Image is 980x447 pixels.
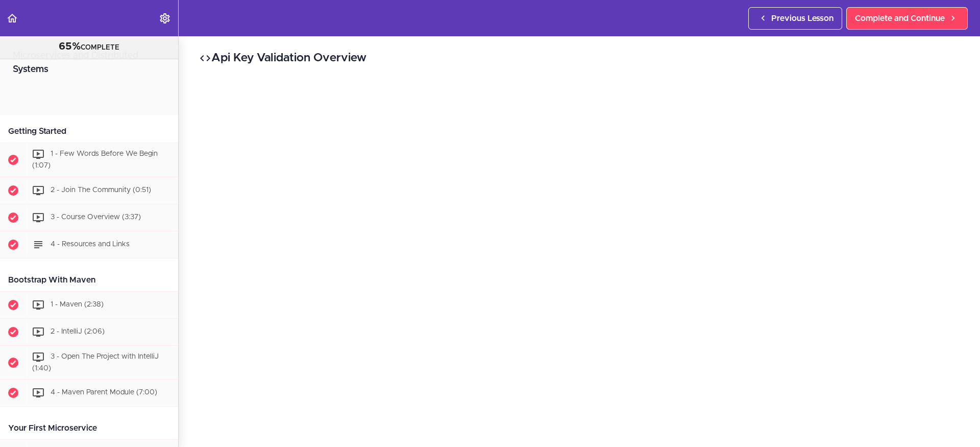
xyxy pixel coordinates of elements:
a: Previous Lesson [748,7,842,30]
span: Previous Lesson [771,12,834,25]
a: Complete and Continue [846,7,968,30]
span: 65% [59,41,81,52]
span: 4 - Resources and Links [51,241,130,248]
h2: Api Key Validation Overview [199,50,960,67]
span: Complete and Continue [855,12,945,25]
span: 1 - Maven (2:38) [51,301,104,308]
span: 2 - IntelliJ (2:06) [51,328,105,335]
span: 2 - Join The Community (0:51) [51,186,151,194]
span: 4 - Maven Parent Module (7:00) [51,389,157,396]
div: COMPLETE [13,40,165,54]
svg: Back to course curriculum [6,12,18,25]
span: 1 - Few Words Before We Begin (1:07) [32,150,158,169]
span: 3 - Open The Project with IntelliJ (1:40) [32,353,159,372]
svg: Settings Menu [159,12,171,25]
span: 3 - Course Overview (3:37) [51,214,141,221]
